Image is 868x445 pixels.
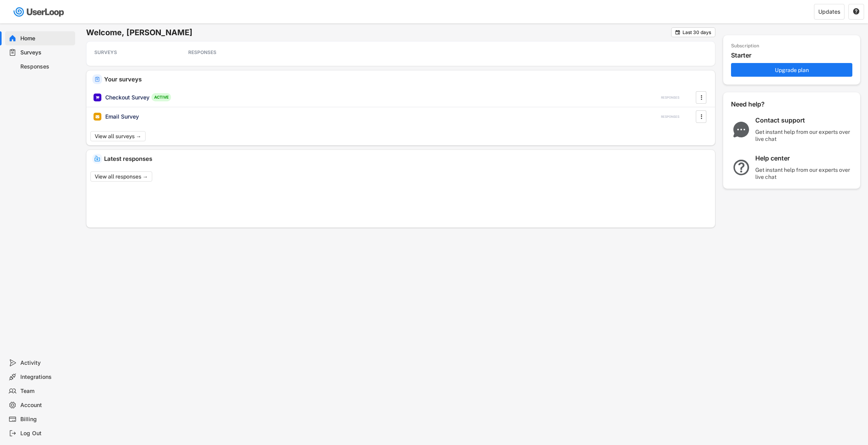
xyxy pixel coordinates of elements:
div: RESPONSES [661,115,679,119]
text:  [675,29,680,35]
div: Latest responses [104,156,709,162]
div: Account [20,402,72,409]
img: userloop-logo-01.svg [12,4,67,20]
div: Surveys [20,49,72,56]
div: Responses [20,63,72,70]
div: Contact support [755,116,853,124]
div: RESPONSES [188,49,259,56]
div: Activity [20,359,72,367]
button:  [853,8,860,15]
div: Starter [731,51,856,59]
div: Email Survey [105,113,139,121]
div: Get instant help from our experts over live chat [755,128,853,142]
text:  [701,93,702,101]
button:  [675,29,681,35]
img: IncomingMajor.svg [94,156,100,162]
div: Get instant help from our experts over live chat [755,166,853,180]
div: SURVEYS [94,49,165,56]
div: Team [20,387,72,395]
button: Upgrade plan [731,63,852,77]
div: Integrations [20,373,72,381]
img: QuestionMarkInverseMajor.svg [731,160,751,175]
div: Subscription [731,43,759,49]
img: ChatMajor.svg [731,122,751,137]
div: Log Out [20,430,72,437]
text:  [701,112,702,121]
button:  [697,111,705,123]
h6: Welcome, [PERSON_NAME] [86,27,671,38]
div: Help center [755,154,853,162]
div: Checkout Survey [105,94,149,101]
div: Billing [20,416,72,423]
button:  [697,92,705,103]
button: View all responses → [90,171,152,182]
div: Your surveys [104,76,709,82]
div: ACTIVE [151,93,171,101]
button: View all surveys → [90,131,146,141]
text:  [853,8,859,15]
div: Need help? [731,100,786,108]
div: RESPONSES [661,95,679,100]
div: Home [20,35,72,42]
div: Last 30 days [683,30,711,35]
div: Updates [818,9,840,14]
